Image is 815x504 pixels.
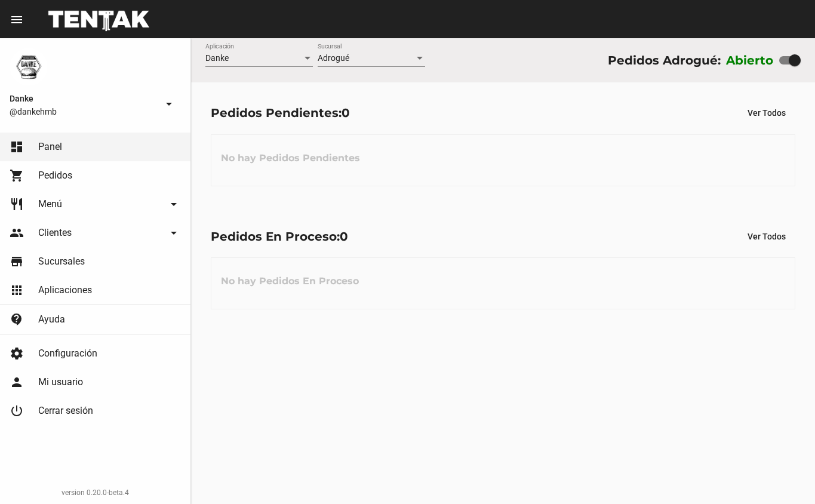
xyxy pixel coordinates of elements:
span: Aplicaciones [38,284,92,296]
mat-icon: menu [10,13,24,27]
label: Abierto [726,51,774,70]
span: Ver Todos [748,108,786,118]
span: Ayuda [38,314,65,325]
mat-icon: arrow_drop_down [167,226,181,240]
span: Clientes [38,227,72,239]
div: Pedidos Adrogué: [608,51,721,70]
span: 0 [340,229,348,244]
span: Menú [38,198,62,210]
span: Panel [38,141,62,153]
div: Pedidos Pendientes: [211,103,350,122]
mat-icon: contact_support [10,312,24,327]
mat-icon: arrow_drop_down [162,97,176,111]
mat-icon: arrow_drop_down [167,197,181,211]
iframe: chat widget [765,456,803,492]
span: Sucursales [38,256,85,268]
span: Cerrar sesión [38,405,93,417]
div: Pedidos En Proceso: [211,227,348,246]
mat-icon: settings [10,346,24,361]
span: Ver Todos [748,232,786,241]
mat-icon: person [10,375,24,389]
span: 0 [342,106,350,120]
span: Danke [205,53,229,63]
button: Ver Todos [738,102,795,124]
span: Configuración [38,348,97,359]
button: Ver Todos [738,226,795,247]
span: Pedidos [38,170,72,182]
mat-icon: people [10,226,24,240]
span: Mi usuario [38,376,83,388]
mat-icon: shopping_cart [10,168,24,183]
mat-icon: power_settings_new [10,404,24,418]
h3: No hay Pedidos En Proceso [211,263,368,299]
mat-icon: dashboard [10,140,24,154]
div: version 0.20.0-beta.4 [10,487,181,499]
mat-icon: apps [10,283,24,297]
span: Danke [10,91,157,106]
h3: No hay Pedidos Pendientes [211,140,370,176]
mat-icon: store [10,254,24,269]
span: @dankehmb [10,106,157,118]
span: Adrogué [318,53,349,63]
mat-icon: restaurant [10,197,24,211]
img: 1d4517d0-56da-456b-81f5-6111ccf01445.png [10,48,48,86]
